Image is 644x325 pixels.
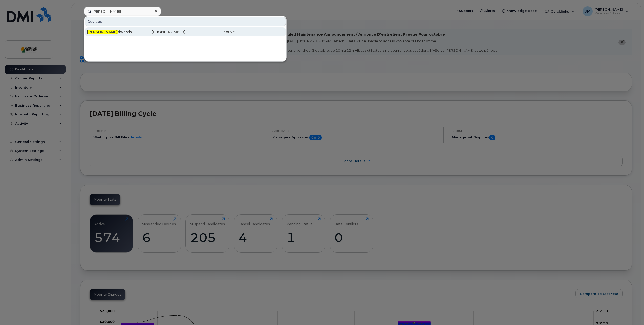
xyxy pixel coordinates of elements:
div: active [185,29,235,34]
div: Devices [85,17,286,26]
span: [PERSON_NAME] [87,30,118,34]
div: [PHONE_NUMBER] [136,29,186,34]
div: dwards [87,29,136,34]
div: - [235,29,284,34]
a: [PERSON_NAME]dwards[PHONE_NUMBER]active- [85,27,286,36]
